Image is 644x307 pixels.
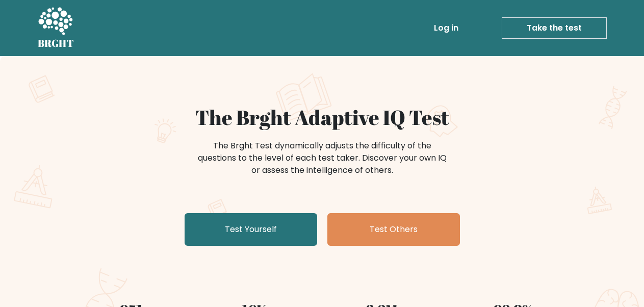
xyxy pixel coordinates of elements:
[38,37,74,49] h5: BRGHT
[430,18,462,38] a: Log in
[185,213,317,246] a: Test Yourself
[502,17,607,39] a: Take the test
[38,4,74,52] a: BRGHT
[327,213,460,246] a: Test Others
[195,140,450,176] div: The Brght Test dynamically adjusts the difficulty of the questions to the level of each test take...
[73,105,571,130] h1: The Brght Adaptive IQ Test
